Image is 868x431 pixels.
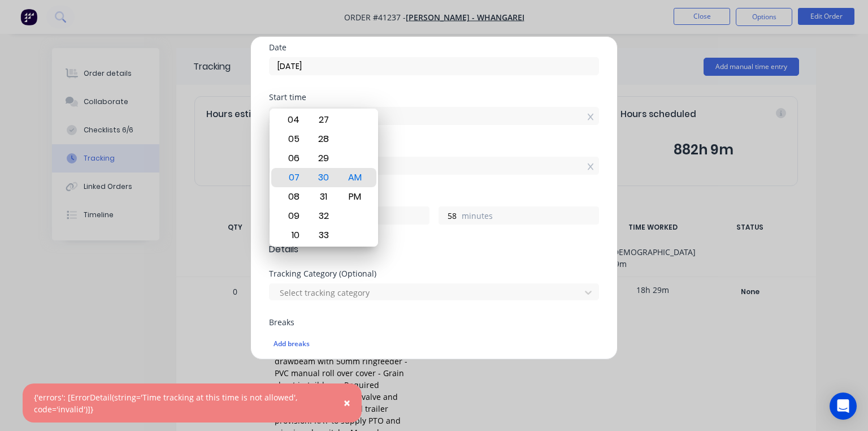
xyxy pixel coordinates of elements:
[439,207,459,224] input: 0
[279,206,306,226] div: 09
[269,243,599,256] span: Details
[274,337,594,351] div: Add breaks
[269,270,599,278] div: Tracking Category (Optional)
[279,110,306,130] div: 04
[269,44,599,51] div: Date
[462,210,598,224] label: minutes
[341,168,368,187] div: AM
[34,391,327,415] div: {'errors': [ErrorDetail(string='Time tracking at this time is not allowed', code='invalid')]}
[344,395,350,411] span: ×
[277,109,308,247] div: Hour
[269,193,599,201] div: Hours worked
[279,149,306,168] div: 06
[279,187,306,206] div: 08
[269,93,599,101] div: Start time
[310,110,337,130] div: 27
[310,149,337,168] div: 29
[279,226,306,245] div: 10
[830,393,857,420] div: Open Intercom Messenger
[269,143,599,151] div: Finish time
[310,168,337,187] div: 30
[279,130,306,149] div: 05
[310,187,337,206] div: 31
[269,318,599,326] div: Breaks
[279,168,306,187] div: 07
[310,206,337,226] div: 32
[332,390,362,417] button: Close
[310,226,337,245] div: 33
[310,130,337,149] div: 28
[308,109,339,247] div: Minute
[341,187,368,206] div: PM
